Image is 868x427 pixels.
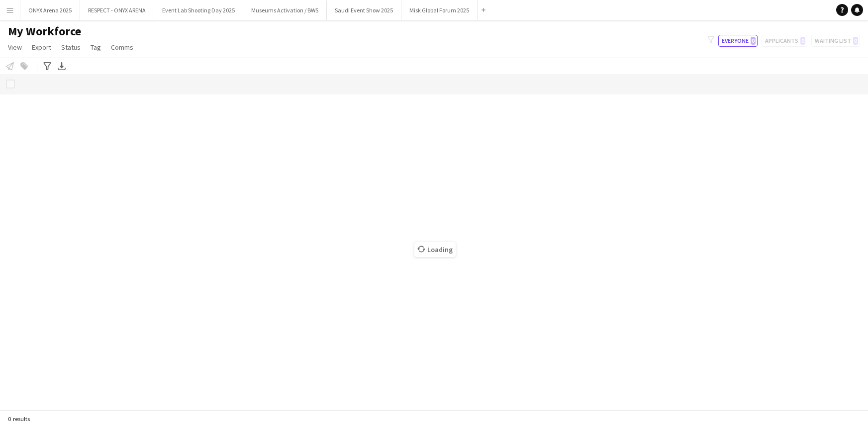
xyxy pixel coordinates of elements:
span: Loading [414,242,456,257]
button: Misk Global Forum 2025 [401,0,478,20]
a: Export [28,41,55,54]
a: View [4,41,26,54]
app-action-btn: Advanced filters [41,60,53,72]
span: 0 [751,37,756,45]
button: ONYX Arena 2025 [20,0,80,20]
span: My Workforce [8,24,81,39]
a: Comms [107,41,137,54]
button: Saudi Event Show 2025 [327,0,401,20]
a: Status [57,41,85,54]
span: Export [32,43,51,52]
span: Comms [111,43,133,52]
button: Everyone0 [718,35,758,47]
button: Event Lab Shooting Day 2025 [154,0,243,20]
button: RESPECT - ONYX ARENA [80,0,154,20]
span: View [8,43,22,52]
span: Tag [91,43,101,52]
button: Museums Activation / BWS [243,0,327,20]
span: Status [61,43,81,52]
a: Tag [87,41,105,54]
app-action-btn: Export XLSX [56,60,68,72]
